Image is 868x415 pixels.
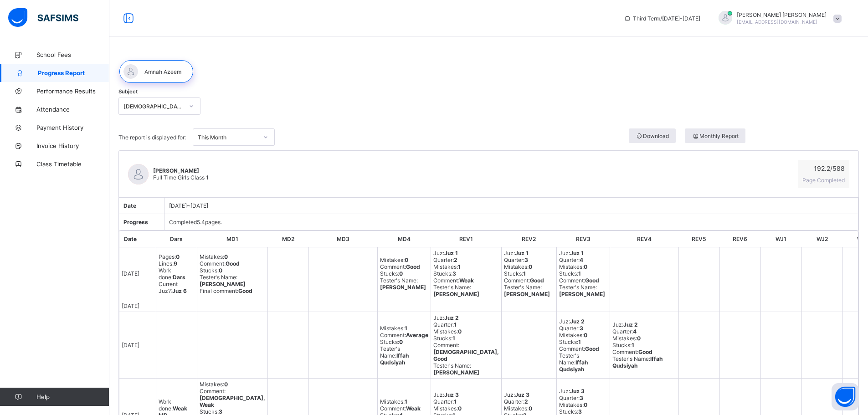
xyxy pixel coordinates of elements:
[559,352,588,373] span: Tester's Name :
[524,256,528,263] b: 3
[169,219,222,225] span: Completed 5.4 pages.
[458,328,462,335] b: 0
[559,408,582,415] span: Stucks :
[405,256,408,263] b: 0
[433,263,461,270] span: Mistakes :
[444,391,459,398] b: Juz 3
[36,160,109,168] span: Class Timetable
[559,338,581,345] span: Stucks :
[174,260,177,267] b: 9
[153,167,209,174] span: [PERSON_NAME]
[633,328,637,335] b: 4
[612,328,637,335] span: Quarter :
[638,348,652,355] b: Good
[454,321,457,328] b: 1
[559,318,585,325] span: Juz :
[433,314,459,321] span: Juz :
[433,369,479,376] b: [PERSON_NAME]
[380,352,409,366] b: Iffah Qudsiyah
[585,345,599,352] b: Good
[523,270,526,277] b: 1
[122,302,139,309] span: [DATE]
[200,381,228,388] span: Mistakes :
[454,256,457,263] b: 2
[504,270,526,277] span: Stucks :
[173,274,185,281] b: Dars
[219,267,222,274] b: 0
[719,231,760,247] th: REV6
[380,277,426,291] span: Tester's Name :
[570,318,585,325] b: Juz 2
[118,88,138,95] span: Subject
[380,256,408,263] span: Mistakes :
[200,253,228,260] span: Mistakes :
[172,287,187,294] b: Juz 6
[200,274,246,287] span: Tester's Name :
[122,270,139,277] span: [DATE]
[580,325,583,332] b: 3
[504,256,528,263] span: Quarter :
[380,284,426,291] b: [PERSON_NAME]
[612,355,663,369] b: Iffah Qudsiyah
[454,398,457,405] b: 1
[458,263,461,270] b: 1
[226,260,240,267] b: Good
[570,388,585,395] b: Juz 3
[433,398,457,405] span: Quarter :
[802,164,845,172] span: 192.2 / 588
[504,405,532,412] span: Mistakes :
[529,405,532,412] b: 0
[504,263,532,270] span: Mistakes :
[578,270,581,277] b: 1
[433,348,499,362] b: [DEMOGRAPHIC_DATA], Good
[612,335,641,342] span: Mistakes :
[122,342,139,348] span: [DATE]
[308,231,377,247] th: MD3
[169,202,208,209] span: [DATE] ~ [DATE]
[224,381,228,388] b: 0
[267,231,308,247] th: MD2
[380,263,420,270] span: Comment :
[200,395,265,408] b: [DEMOGRAPHIC_DATA], Weak
[459,277,474,284] b: Weak
[123,219,148,225] span: Progress
[36,87,109,95] span: Performance Results
[433,270,456,277] span: Stucks :
[36,124,109,131] span: Payment History
[584,332,587,338] b: 0
[405,325,407,332] b: 1
[200,287,252,294] span: Final comment :
[580,256,583,263] b: 4
[433,328,462,335] span: Mistakes :
[200,267,222,274] span: Stucks :
[406,332,428,338] b: Average
[709,11,846,26] div: AzeemAhmed
[515,250,529,256] b: Juz 1
[380,405,421,412] span: Comment :
[584,401,587,408] b: 0
[559,388,585,395] span: Juz :
[504,284,550,297] span: Tester's Name :
[559,291,605,297] b: [PERSON_NAME]
[737,19,817,25] span: [EMAIL_ADDRESS][DOMAIN_NAME]
[433,250,458,256] span: Juz :
[585,277,599,284] b: Good
[612,321,638,328] span: Juz :
[612,342,634,348] span: Stucks :
[159,281,187,294] span: Current Juz? :
[380,270,403,277] span: Stucks :
[801,231,842,247] th: WJ2
[200,388,265,408] span: Comment :
[584,263,587,270] b: 0
[406,263,420,270] b: Good
[504,291,550,297] b: [PERSON_NAME]
[433,321,457,328] span: Quarter :
[637,335,641,342] b: 0
[559,359,588,373] b: Iffah Qudsiyah
[200,260,240,267] span: Comment :
[559,395,583,401] span: Quarter :
[380,345,409,366] span: Tester's Name :
[431,231,501,247] th: REV1
[156,231,197,247] th: Dars
[737,11,827,18] span: [PERSON_NAME] [PERSON_NAME]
